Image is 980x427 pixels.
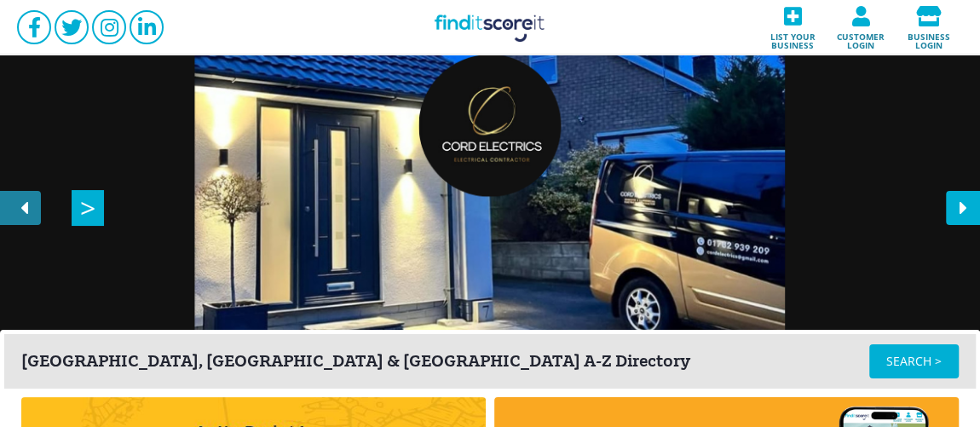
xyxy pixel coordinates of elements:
[832,26,890,49] span: Customer login
[895,1,963,55] a: Business login
[758,1,827,55] a: List your business
[21,353,869,370] div: [GEOGRAPHIC_DATA], [GEOGRAPHIC_DATA] & [GEOGRAPHIC_DATA] A-Z Directory
[827,1,895,55] a: Customer login
[900,26,958,49] span: Business login
[72,190,104,226] span: >
[764,26,821,49] span: List your business
[869,344,959,378] a: SEARCH >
